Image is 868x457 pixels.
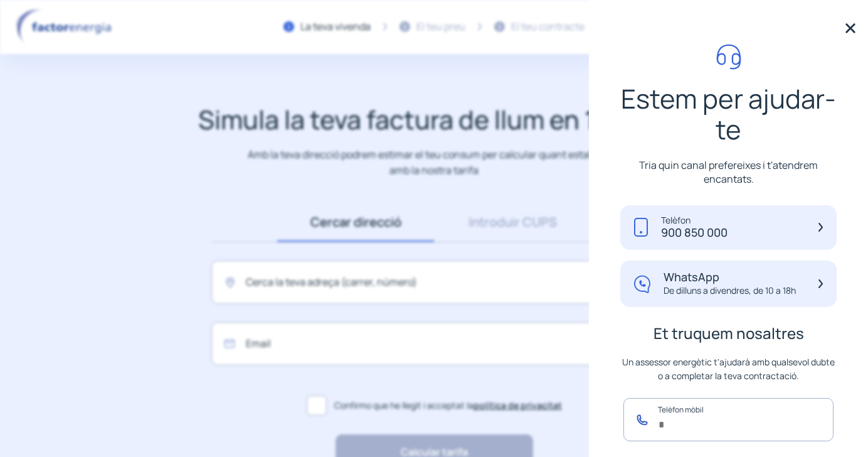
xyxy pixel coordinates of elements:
p: 900 850 000 [661,226,728,240]
img: logo factor [13,9,119,45]
a: Introduir CUPS [434,203,591,242]
img: call-headphone.svg [716,44,741,70]
p: Amb la teva direcció podrem estimar el teu consum per calcular quant estalviaries amb la nostra t... [245,147,623,178]
p: WhatsApp [664,271,796,284]
a: política de privacitat [474,399,562,411]
p: Estem per ajudar-te [620,83,837,144]
p: Tria quin canal prefereixes i t'atendrem encantats. [620,158,837,186]
div: La teva vivenda [300,19,371,35]
p: Un assessor energètic t'ajudarà amb qualsevol dubte o a completar la teva contractació. [620,355,837,383]
p: De dilluns a divendres, de 10 a 18h [664,284,796,297]
p: Telèfon [661,215,728,226]
span: Confirmo que he llegit i acceptat la [334,399,562,412]
h1: Simula la teva factura de llum en 1 minut [198,104,670,135]
p: Et truquem nosaltres [620,326,837,340]
div: El teu preu [416,19,465,35]
a: Cercar direcció [277,203,434,242]
div: El teu contracte [511,19,585,35]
